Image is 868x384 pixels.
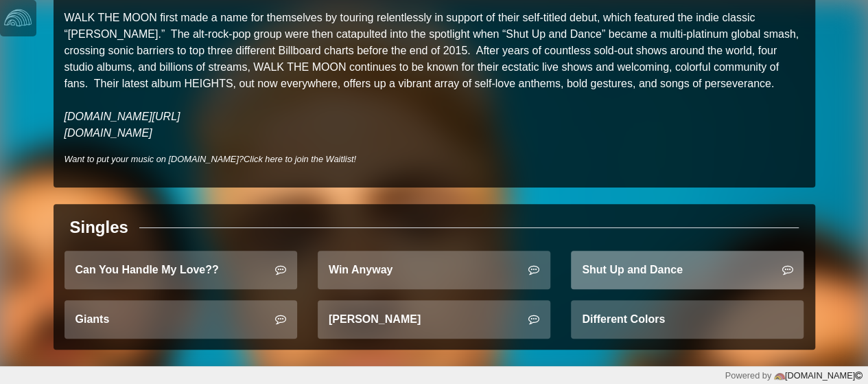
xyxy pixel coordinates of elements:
a: [DOMAIN_NAME] [771,370,863,381]
div: Singles [70,215,128,240]
a: Giants [64,300,297,339]
a: Click here to join the Waitlist! [244,154,356,164]
div: Powered by [725,369,863,382]
p: WALK THE MOON first made a name for themselves by touring relentlessly in support of their self-t... [64,10,804,142]
a: [DOMAIN_NAME][URL] [64,111,180,122]
a: Shut Up and Dance [571,251,804,289]
a: Can You Handle My Love?? [64,251,297,289]
i: Want to put your music on [DOMAIN_NAME]? [64,154,357,164]
a: [PERSON_NAME] [318,300,550,339]
a: Win Anyway [318,251,550,289]
a: [DOMAIN_NAME] [64,127,152,139]
a: Different Colors [571,300,804,339]
img: logo-color-e1b8fa5219d03fcd66317c3d3cfaab08a3c62fe3c3b9b34d55d8365b78b1766b.png [774,371,785,382]
img: logo-white-4c48a5e4bebecaebe01ca5a9d34031cfd3d4ef9ae749242e8c4bf12ef99f53e8.png [4,4,32,32]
